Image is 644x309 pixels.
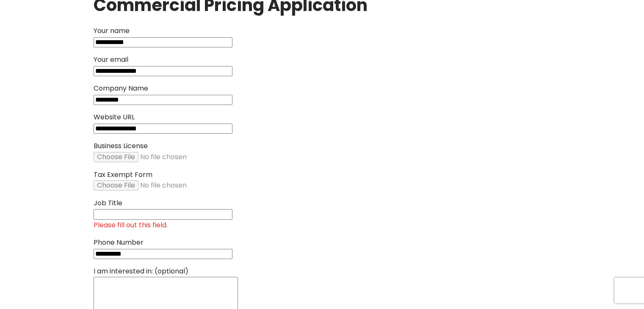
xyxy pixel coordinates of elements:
[94,66,232,76] input: Your email
[94,209,232,219] input: Job Title
[94,141,238,162] label: Business License
[94,180,238,190] input: Tax Exempt Form
[94,83,232,104] label: Company Name
[94,55,232,75] label: Your email
[94,26,232,47] label: Your name
[94,237,232,258] label: Phone Number
[94,170,238,190] label: Tax Exempt Form
[94,112,232,133] label: Website URL
[94,198,551,231] label: Job Title
[94,37,232,47] input: Your name
[94,124,232,134] input: Website URL
[94,249,232,259] input: Phone Number
[94,152,238,162] input: Business License
[94,95,232,105] input: Company Name
[94,220,551,231] span: Please fill out this field.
